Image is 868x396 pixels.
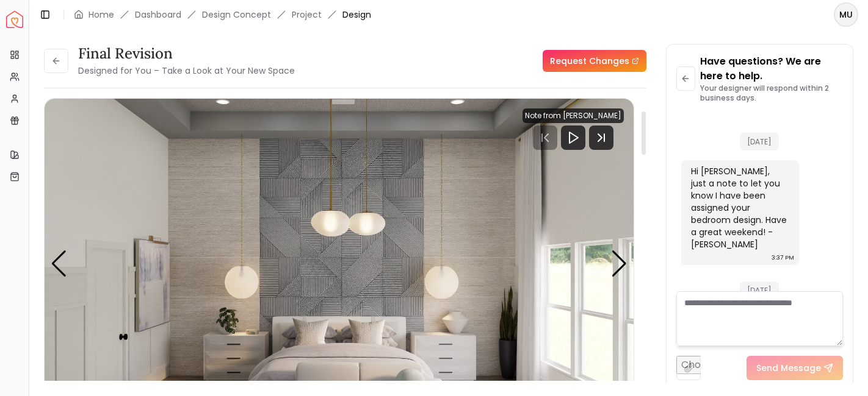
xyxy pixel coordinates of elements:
[740,133,779,150] span: [DATE]
[6,11,23,28] a: Spacejoy
[89,9,114,21] a: Home
[835,4,857,26] span: MU
[51,250,67,277] div: Previous slide
[543,50,646,72] a: Request Changes
[78,44,295,63] h3: Final Revision
[202,9,271,21] li: Design Concept
[566,130,580,145] svg: Play
[74,9,371,21] nav: breadcrumb
[135,9,181,21] a: Dashboard
[700,83,843,103] p: Your designer will respond within 2 business days.
[700,54,843,83] p: Have questions? We are here to help.
[740,281,779,299] span: [DATE]
[611,250,627,277] div: Next slide
[6,11,23,28] img: Spacejoy Logo
[342,9,371,21] span: Design
[78,65,295,77] small: Designed for You – Take a Look at Your New Space
[772,252,794,264] div: 3:37 PM
[834,2,858,27] button: MU
[691,165,787,250] div: Hi [PERSON_NAME], just a note to let you know I have been assigned your bedroom design. Have a gr...
[589,126,613,150] svg: Next Track
[292,9,322,21] a: Project
[523,108,624,123] div: Note from [PERSON_NAME]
